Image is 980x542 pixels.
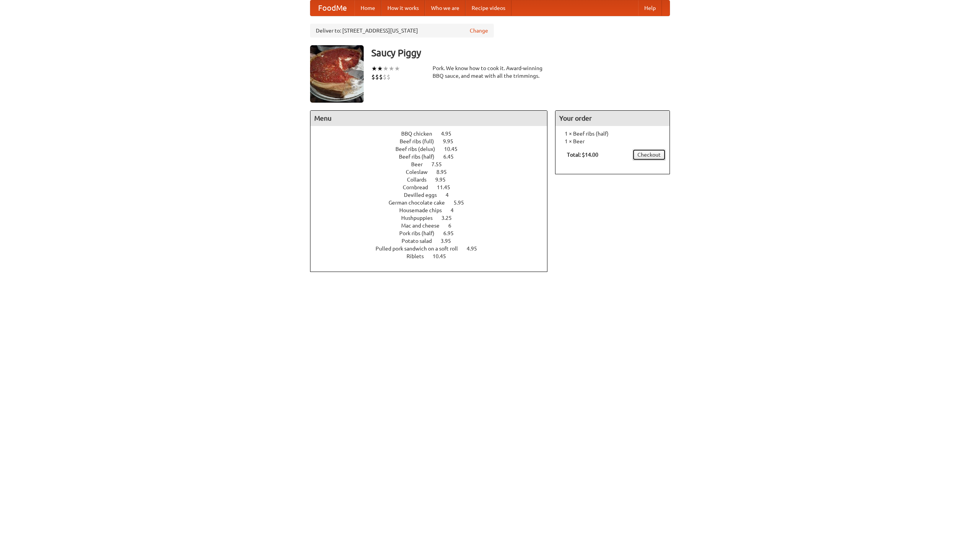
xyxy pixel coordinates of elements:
li: ★ [394,64,400,73]
li: 1 × Beef ribs (half) [559,130,666,138]
a: Pork ribs (half) 6.95 [399,230,468,236]
a: Beer 7.55 [411,161,456,167]
div: Pork. We know how to cook it. Award-winning BBQ sauce, and meat with all the trimmings. [433,64,547,80]
span: 6.45 [443,154,461,160]
li: $ [383,73,387,81]
img: angular.jpg [310,45,364,103]
span: 3.95 [441,238,459,244]
a: Collards 9.95 [407,177,460,183]
span: BBQ chicken [401,131,440,137]
span: 8.95 [436,169,454,175]
span: Housemade chips [399,207,449,213]
a: Riblets 10.45 [407,253,460,259]
span: Beer [411,161,430,167]
a: Checkout [632,149,666,160]
span: 4.95 [441,131,459,137]
h4: Your order [555,111,670,126]
span: Potato salad [402,238,439,244]
span: 4 [446,192,456,198]
a: Help [638,0,662,16]
span: Beef ribs (full) [400,138,442,144]
span: 9.95 [443,138,461,144]
a: Cornbread 11.45 [403,184,464,190]
span: 6.95 [443,230,461,236]
span: Mac and cheese [401,223,447,229]
span: Hushpuppies [401,215,440,221]
a: Devilled eggs 4 [404,192,463,198]
a: Potato salad 3.95 [402,238,465,244]
span: 6 [448,223,459,229]
a: Hushpuppies 3.25 [401,215,466,221]
span: Devilled eggs [404,192,444,198]
div: Deliver to: [STREET_ADDRESS][US_STATE] [310,24,494,38]
li: $ [379,73,383,81]
a: Pulled pork sandwich on a soft roll 4.95 [376,246,491,252]
span: Coleslaw [406,169,435,175]
a: Beef ribs (half) 6.45 [399,154,468,160]
h3: Saucy Piggy [371,45,670,61]
a: How it works [381,0,425,16]
li: $ [375,73,379,81]
a: FoodMe [310,0,354,16]
span: 7.55 [431,161,449,167]
a: German chocolate cake 5.95 [389,200,478,206]
span: Cornbread [403,184,436,190]
span: German chocolate cake [389,200,452,206]
a: Mac and cheese 6 [401,223,465,229]
a: Recipe videos [465,0,511,16]
li: $ [371,73,375,81]
span: 9.95 [435,177,453,183]
li: $ [387,73,390,81]
a: Change [470,27,488,34]
span: 10.45 [444,146,465,152]
span: Beef ribs (delux) [395,146,443,152]
span: Beef ribs (half) [399,154,442,160]
li: ★ [389,64,394,73]
a: Coleslaw 8.95 [406,169,461,175]
a: Beef ribs (full) 9.95 [400,138,467,144]
b: Total: $14.00 [567,152,598,158]
a: Housemade chips 4 [399,207,468,213]
span: 3.25 [441,215,459,221]
a: BBQ chicken 4.95 [401,131,465,137]
a: Who we are [425,0,465,16]
h4: Menu [310,111,547,126]
span: Collards [407,177,434,183]
span: Pulled pork sandwich on a soft roll [376,246,465,252]
span: Riblets [407,253,431,259]
li: 1 × Beer [559,138,666,145]
span: 11.45 [437,184,458,190]
span: 5.95 [454,200,472,206]
a: Home [354,0,381,16]
span: 10.45 [433,253,454,259]
span: 4.95 [467,246,485,252]
span: Pork ribs (half) [399,230,442,236]
span: 4 [451,207,461,213]
li: ★ [371,64,377,73]
li: ★ [383,64,389,73]
li: ★ [377,64,383,73]
a: Beef ribs (delux) 10.45 [395,146,472,152]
